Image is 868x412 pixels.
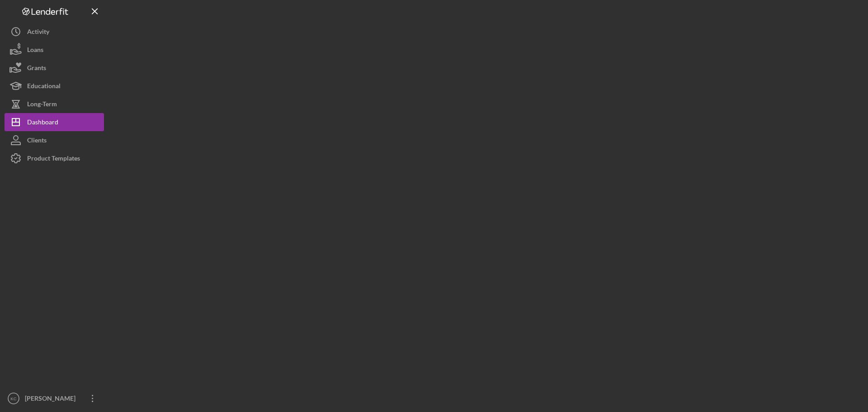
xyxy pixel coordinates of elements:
[27,41,43,61] div: Loans
[5,131,104,149] button: Clients
[23,389,81,410] div: [PERSON_NAME]
[5,41,104,59] button: Loans
[10,396,16,401] text: KC
[27,149,80,170] div: Product Templates
[5,149,104,167] button: Product Templates
[27,59,46,79] div: Grants
[27,95,57,115] div: Long-Term
[5,23,104,41] button: Activity
[5,113,104,131] button: Dashboard
[5,389,104,407] button: KC[PERSON_NAME]
[27,77,61,97] div: Educational
[5,77,104,95] button: Educational
[27,131,47,152] div: Clients
[27,113,58,133] div: Dashboard
[5,59,104,77] button: Grants
[5,95,104,113] button: Long-Term
[27,23,49,43] div: Activity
